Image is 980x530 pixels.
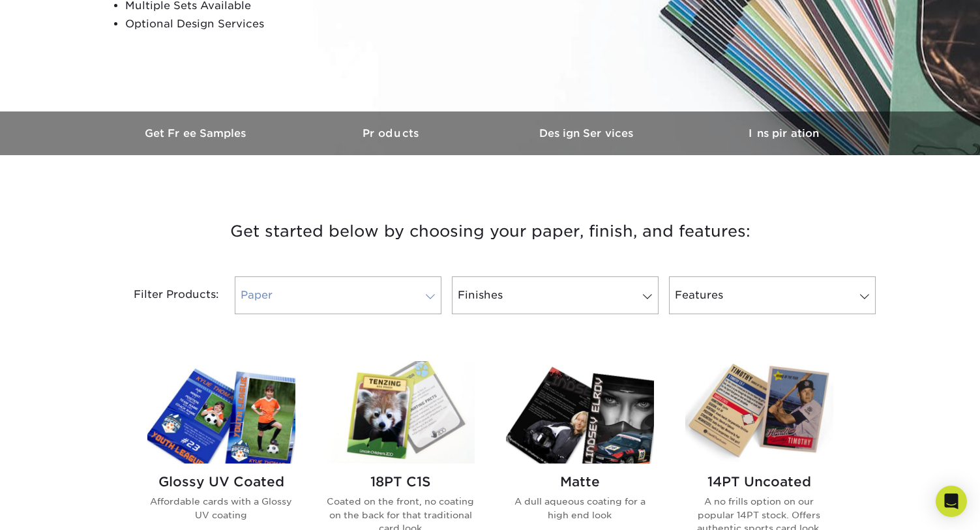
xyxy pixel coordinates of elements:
h3: Get started below by choosing your paper, finish, and features: [109,202,872,261]
li: Optional Design Services [125,15,441,33]
img: 14PT Uncoated Trading Cards [685,361,833,464]
img: 18PT C1S Trading Cards [327,361,475,464]
h3: Get Free Samples [99,127,295,140]
div: Filter Products: [99,276,230,314]
h3: Inspiration [686,127,882,140]
h2: Matte [506,474,654,490]
a: Features [669,276,876,314]
p: A dull aqueous coating for a high end look [506,495,654,522]
h3: Design Services [490,127,686,140]
h2: Glossy UV Coated [147,474,295,490]
a: Paper [235,276,441,314]
h3: Products [295,127,490,140]
img: Glossy UV Coated Trading Cards [147,361,295,464]
a: Products [295,111,490,155]
div: Open Intercom Messenger [936,486,967,517]
a: Inspiration [686,111,882,155]
a: Finishes [452,276,659,314]
p: Affordable cards with a Glossy UV coating [147,495,295,522]
a: Design Services [490,111,686,155]
img: Matte Trading Cards [506,361,654,464]
h2: 14PT Uncoated [685,474,833,490]
a: Get Free Samples [99,111,295,155]
h2: 18PT C1S [327,474,475,490]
